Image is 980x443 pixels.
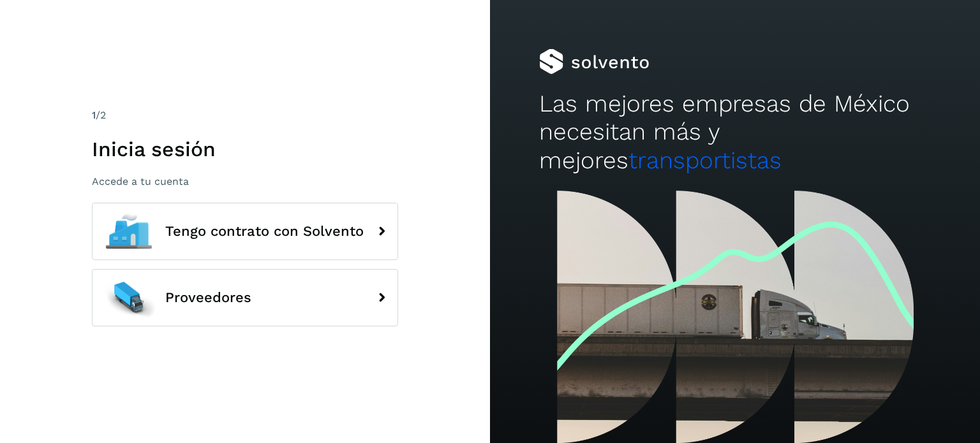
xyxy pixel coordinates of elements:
[92,108,398,123] div: /2
[92,203,398,260] button: Tengo contrato con Solvento
[92,269,398,326] button: Proveedores
[92,137,398,161] h1: Inicia sesión
[165,224,364,239] span: Tengo contrato con Solvento
[539,90,931,175] h2: Las mejores empresas de México necesitan más y mejores
[165,290,251,305] span: Proveedores
[628,147,782,174] span: transportistas
[92,175,398,187] p: Accede a tu cuenta
[92,109,96,121] span: 1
